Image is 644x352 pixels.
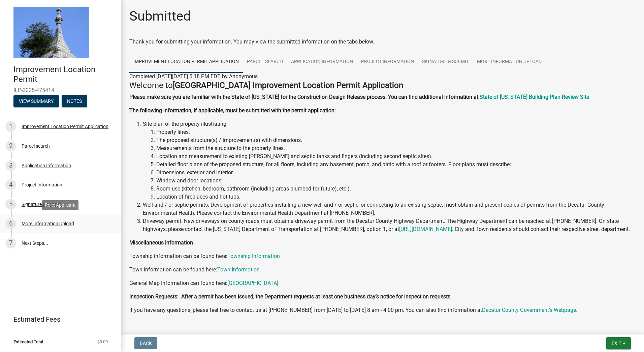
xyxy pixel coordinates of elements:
[13,95,59,107] button: View Summary
[156,136,636,144] li: The proposed structure(s) / improvement(s) with dimensions.
[13,340,43,344] span: Estimated Total
[156,177,636,185] li: Window and door locations.
[482,307,577,313] a: Decatur County Government's Webpage.
[129,38,636,46] div: Thank you for submitting your information. You may view the submitted information on the tabs below.
[129,51,243,73] a: Improvement Location Permit Application
[143,217,636,233] li: Driveway permit. New driveways on county roads must obtain a driveway permit from the Decatur Cou...
[5,121,16,132] div: 1
[5,218,16,229] div: 6
[473,51,546,73] a: More Information Upload
[42,200,78,210] div: Role: Applicant
[606,337,631,349] button: Exit
[22,124,108,129] div: Improvement Location Permit Application
[227,280,278,286] a: [GEOGRAPHIC_DATA]
[13,99,59,104] wm-modal-confirm: Summary
[129,107,336,114] strong: The following information, if applicable, must be submitted with the permit application:
[156,160,636,169] li: Detailed floor plans of the proposed structure, for all floors, including any basement, porch, an...
[22,202,62,207] div: Signature & Submit
[143,120,636,201] li: Site plan of the property illustrating:
[287,51,357,73] a: Application Information
[156,152,636,160] li: Location and measurement to existing [PERSON_NAME] and septic tanks and fingers (including second...
[357,51,418,73] a: Project Information
[5,238,16,248] div: 7
[13,65,116,84] h4: Improvement Location Permit
[22,221,74,226] div: More Information Upload
[5,313,110,326] a: Estimated Fees
[134,337,157,349] button: Back
[129,94,480,100] strong: Please make sure you are familiar with the State of [US_STATE] for the Construction Design Releas...
[143,201,636,217] li: Well and / or septic permits. Development of properties installing a new well and / or septic, or...
[140,341,152,346] span: Back
[22,144,50,148] div: Parcel search
[156,185,636,193] li: Room use (kitchen, bedroom, bathroom (including areas plumbed for future), etc.).
[97,340,108,344] span: $0.00
[418,51,473,73] a: Signature & Submit
[5,199,16,210] div: 5
[129,8,191,24] h1: Submitted
[156,128,636,136] li: Property lines.
[129,266,636,274] p: Town information can be found here:
[129,306,636,314] p: If you have any questions, please feel free to contact us at [PHONE_NUMBER] from [DATE] to [DATE]...
[227,253,280,259] a: Township Information
[5,160,16,171] div: 3
[173,81,403,90] strong: [GEOGRAPHIC_DATA] Improvement Location Permit Application
[156,169,636,177] li: Dimensions, exterior and interior.
[129,252,636,260] p: Township information can be found here:
[612,341,621,346] span: Exit
[129,81,636,90] h4: Welcome to
[5,179,16,190] div: 4
[129,293,452,300] strong: Inspection Requests: After a permit has been issued, the Department requests at least one busines...
[22,163,71,168] div: Application Information
[156,193,636,201] li: Location of fireplaces and hot tubs.
[129,73,258,80] span: Completed [DATE][DATE] 5:18 PM EDT by Anonymous
[13,7,89,58] img: Decatur County, Indiana
[62,99,87,104] wm-modal-confirm: Notes
[480,94,589,100] a: State of [US_STATE] Building Plan Review Site
[22,182,62,187] div: Project Information
[129,239,193,246] strong: Miscellaneous Information
[399,226,452,232] a: [URL][DOMAIN_NAME]
[243,51,287,73] a: Parcel search
[13,87,108,93] span: ILP-2025-475414
[5,141,16,151] div: 2
[217,266,260,273] a: Town Information
[62,95,87,107] button: Notes
[129,279,636,287] p: General Map Information can found here:
[156,144,636,152] li: Measurements from the structure to the property lines.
